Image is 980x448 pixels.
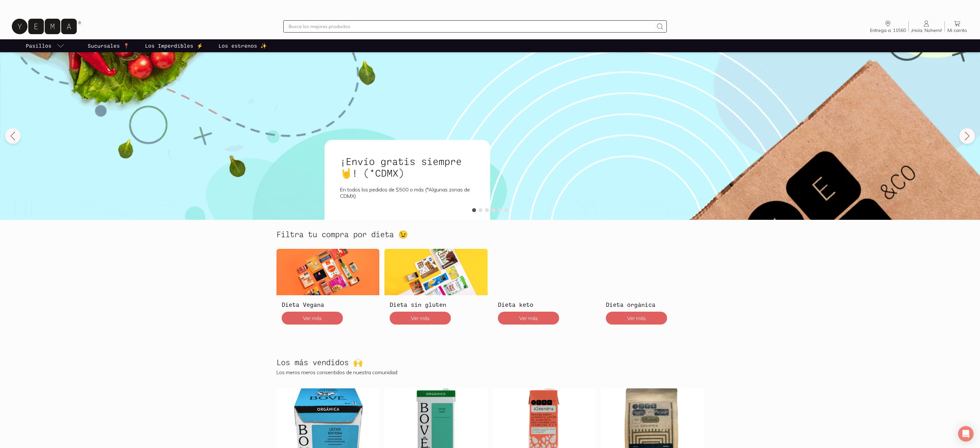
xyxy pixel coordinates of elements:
[277,249,380,295] img: Dieta Vegana
[947,27,967,33] span: Mi carrito
[144,39,204,52] a: Los Imperdibles ⚡️
[384,249,488,295] img: Dieta sin gluten
[218,42,267,50] p: Los estrenos ✨
[390,300,482,309] h3: Dieta sin gluten
[909,20,945,33] a: ¡Hola, Nohemi!
[277,249,380,329] a: Dieta VeganaDieta VeganaVer más
[282,300,374,309] h3: Dieta Vegana
[911,27,942,33] span: ¡Hola, Nohemi!
[390,312,451,325] button: Ver más
[26,42,52,50] p: Pasillos
[498,312,559,325] button: Ver más
[384,249,488,329] a: Dieta sin glutenDieta sin glutenVer más
[870,27,906,33] span: Entrega a: 11560
[282,312,343,325] button: Ver más
[340,155,475,179] h1: ¡Envío gratis siempre🤘! (*CDMX)
[86,39,131,52] a: Sucursales 📍
[145,42,203,50] p: Los Imperdibles ⚡️
[958,426,974,442] div: Open Intercom Messenger
[493,249,596,295] img: Dieta keto
[945,20,970,33] a: Mi carrito
[277,369,704,375] p: Los meros meros consentidos de nuestra comunidad
[340,186,475,199] p: En todos los pedidos de $500 o más (*Algunas zonas de CDMX)
[277,358,363,366] h2: Los más vendidos 🙌
[88,42,130,50] p: Sucursales 📍
[289,23,654,30] input: Busca los mejores productos
[601,249,704,329] a: Dieta orgánicaDieta orgánicaVer más
[606,300,699,309] h3: Dieta orgánica
[498,300,591,309] h3: Dieta keto
[606,312,667,325] button: Ver más
[24,39,66,52] a: pasillo-todos-link
[277,230,408,239] h2: Filtra tu compra por dieta 😉
[217,39,268,52] a: Los estrenos ✨
[601,249,704,295] img: Dieta orgánica
[493,249,596,329] a: Dieta ketoDieta ketoVer más
[868,20,908,33] a: Entrega a: 11560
